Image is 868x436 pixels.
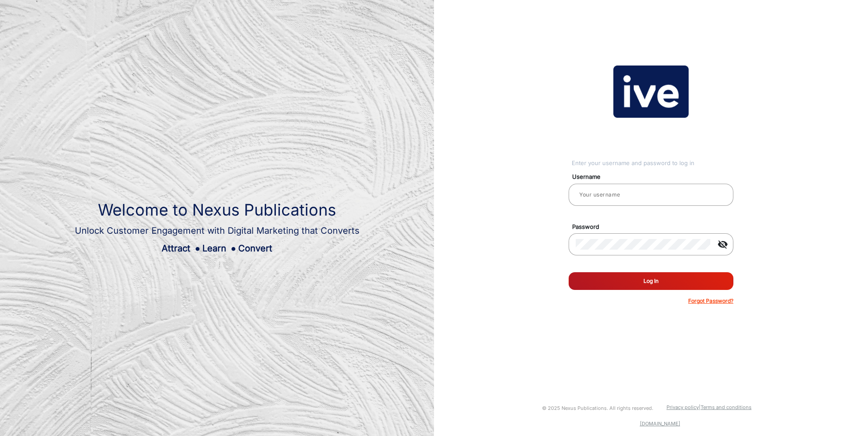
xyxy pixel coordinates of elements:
[701,404,752,410] a: Terms and conditions
[576,189,726,200] input: Your username
[613,66,689,118] img: vmg-logo
[231,243,236,254] span: ●
[666,404,699,410] a: Privacy policy
[75,224,360,237] div: Unlock Customer Engagement with Digital Marketing that Converts
[688,297,733,305] p: Forgot Password?
[569,272,733,290] button: Log In
[566,173,744,181] mat-label: Username
[712,239,733,250] mat-icon: visibility_off
[75,201,360,220] h1: Welcome to Nexus Publications
[699,404,701,410] a: |
[640,421,680,427] a: [DOMAIN_NAME]
[195,243,200,254] span: ●
[542,405,653,411] small: © 2025 Nexus Publications. All rights reserved.
[566,223,744,232] mat-label: Password
[572,159,733,168] div: Enter your username and password to log in
[75,242,360,255] div: Attract Learn Convert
